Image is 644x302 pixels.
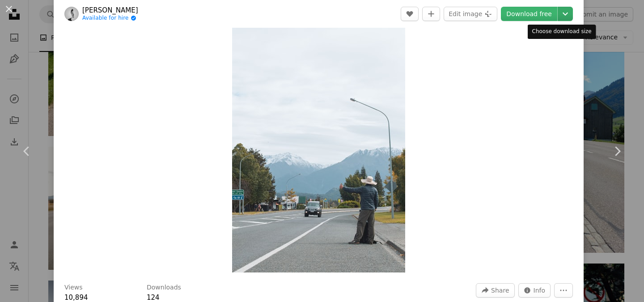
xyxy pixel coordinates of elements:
button: More Actions [554,283,573,298]
span: 10,894 [64,293,88,302]
span: Share [491,284,509,297]
h3: Views [64,283,83,292]
button: Edit image [444,7,497,21]
span: 124 [147,293,160,302]
a: Next [590,108,644,194]
button: Like [401,7,419,21]
button: Stats about this image [518,283,551,298]
button: Add to Collection [422,7,440,21]
a: [PERSON_NAME] [82,6,138,15]
button: Choose download size [558,7,573,21]
img: a man standing on the side of a road pointing at something [232,13,405,272]
span: Info [534,284,546,297]
img: Go to Wallace Fonseca's profile [64,7,79,21]
a: Available for hire [82,15,138,22]
div: Choose download size [528,25,596,39]
h3: Downloads [147,283,181,292]
a: Download free [501,7,557,21]
button: Zoom in on this image [232,13,405,272]
button: Share this image [476,283,514,298]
